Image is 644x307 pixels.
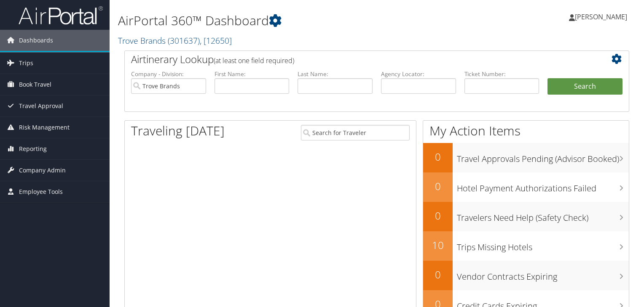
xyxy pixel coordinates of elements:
[19,181,63,202] span: Employee Tools
[423,179,453,193] h2: 0
[423,122,629,140] h1: My Action Items
[457,208,629,224] h3: Travelers Need Help (Safety Check)
[131,70,206,78] label: Company - Division:
[168,35,200,46] span: ( 301637 )
[423,150,453,164] h2: 0
[381,70,456,78] label: Agency Locator:
[423,231,629,261] a: 10Trips Missing Hotels
[423,261,629,290] a: 0Vendor Contracts Expiring
[118,35,232,46] a: Trove Brands
[423,238,453,252] h2: 10
[215,70,290,78] label: First Name:
[569,4,636,29] a: [PERSON_NAME]
[131,122,225,140] h1: Traveling [DATE]
[19,74,51,95] span: Book Travel
[131,52,580,66] h2: Airtinerary Lookup
[457,149,629,165] h3: Travel Approvals Pending (Advisor Booked)
[547,78,623,95] button: Search
[19,95,63,116] span: Travel Approval
[19,117,70,138] span: Risk Management
[118,12,463,29] h1: AirPortal 360™ Dashboard
[464,70,539,78] label: Ticket Number:
[298,70,373,78] label: Last Name:
[457,178,629,194] h3: Hotel Payment Authorizations Failed
[19,160,66,181] span: Company Admin
[301,125,410,140] input: Search for Traveler
[214,56,294,65] span: (at least one field required)
[575,12,627,21] span: [PERSON_NAME]
[19,138,47,159] span: Reporting
[423,202,629,231] a: 0Travelers Need Help (Safety Check)
[19,53,33,74] span: Trips
[423,172,629,202] a: 0Hotel Payment Authorizations Failed
[423,143,629,172] a: 0Travel Approvals Pending (Advisor Booked)
[19,5,103,25] img: airportal-logo.png
[423,209,453,223] h2: 0
[457,267,629,283] h3: Vendor Contracts Expiring
[457,237,629,253] h3: Trips Missing Hotels
[200,35,232,46] span: , [ 12650 ]
[423,267,453,282] h2: 0
[19,30,53,51] span: Dashboards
